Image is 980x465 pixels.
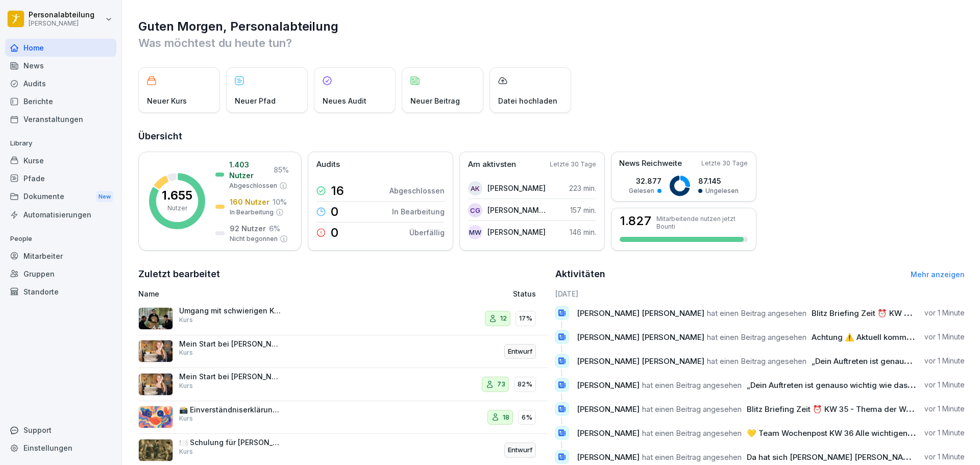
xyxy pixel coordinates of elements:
[167,204,187,213] p: Nutzer
[162,189,192,202] p: 1.655
[5,169,116,187] a: Pfade
[323,95,366,106] p: Neues Audit
[508,347,532,357] p: Entwurf
[179,405,281,414] p: 📸 Einverständniserklärung für Foto- und Videonutzung
[5,439,116,457] a: Einstellungen
[5,283,116,301] a: Standorte
[138,35,965,51] p: Was möchtest du heute tun?
[747,404,979,414] span: Blitz Briefing Zeit ⏰ KW 35 - Thema der Woche: Dips / Saucen
[497,379,505,389] p: 73
[138,439,173,461] img: c6pxyn0tmrqwj4a1jbcqb86l.png
[570,227,596,237] p: 146 min.
[230,234,278,243] p: Nicht begonnen
[235,95,276,106] p: Neuer Pfad
[498,95,557,106] p: Datei hochladen
[522,412,532,423] p: 6%
[642,380,742,390] span: hat einen Beitrag angesehen
[577,356,704,366] span: [PERSON_NAME] [PERSON_NAME]
[924,332,965,342] p: vor 1 Minute
[924,380,965,390] p: vor 1 Minute
[577,380,640,390] span: [PERSON_NAME]
[179,339,281,349] p: Mein Start bei [PERSON_NAME] - Personalfragebogen
[230,223,266,234] p: 92 Nutzer
[468,181,482,195] div: AK
[707,356,806,366] span: hat einen Beitrag angesehen
[96,191,113,203] div: New
[5,187,116,206] a: DokumenteNew
[707,332,806,342] span: hat einen Beitrag angesehen
[5,135,116,152] p: Library
[29,20,94,27] p: [PERSON_NAME]
[642,428,742,438] span: hat einen Beitrag angesehen
[629,176,661,186] p: 32.877
[179,381,193,390] p: Kurs
[5,75,116,92] a: Audits
[577,404,640,414] span: [PERSON_NAME]
[138,368,548,401] a: Mein Start bei [PERSON_NAME] - PersonalfragebogenKurs7382%
[468,225,482,239] div: MW
[138,307,173,330] img: ibmq16c03v2u1873hyb2ubud.png
[550,160,596,169] p: Letzte 30 Tage
[316,159,340,170] p: Audits
[924,428,965,438] p: vor 1 Minute
[138,373,173,396] img: aaay8cu0h1hwaqqp9269xjan.png
[273,197,287,207] p: 10 %
[519,313,532,324] p: 17%
[642,404,742,414] span: hat einen Beitrag angesehen
[924,356,965,366] p: vor 1 Minute
[577,308,704,318] span: [PERSON_NAME] [PERSON_NAME]
[179,348,193,357] p: Kurs
[924,308,965,318] p: vor 1 Minute
[179,372,281,381] p: Mein Start bei [PERSON_NAME] - Personalfragebogen
[29,11,94,19] p: Personalabteilung
[5,92,116,110] div: Berichte
[570,205,596,215] p: 157 min.
[5,206,116,224] a: Automatisierungen
[656,215,748,230] p: Mitarbeitende nutzen jetzt Bounti
[569,183,596,193] p: 223 min.
[924,452,965,462] p: vor 1 Minute
[5,421,116,439] div: Support
[503,412,509,423] p: 18
[629,186,654,195] p: Gelesen
[513,288,536,299] p: Status
[5,247,116,265] div: Mitarbeiter
[179,447,193,456] p: Kurs
[487,227,546,237] p: [PERSON_NAME]
[389,185,445,196] p: Abgeschlossen
[468,203,482,217] div: CG
[707,308,806,318] span: hat einen Beitrag angesehen
[468,159,516,170] p: Am aktivsten
[620,215,651,227] h3: 1.827
[701,159,748,168] p: Letzte 30 Tage
[924,404,965,414] p: vor 1 Minute
[138,406,173,428] img: kmlaa60hhy6rj8umu5j2s6g8.png
[5,39,116,57] a: Home
[577,428,640,438] span: [PERSON_NAME]
[555,288,965,299] h6: [DATE]
[274,164,289,175] p: 85 %
[269,223,280,234] p: 6 %
[642,452,742,462] span: hat einen Beitrag angesehen
[5,57,116,75] a: News
[5,110,116,128] a: Veranstaltungen
[508,445,532,455] p: Entwurf
[518,379,532,389] p: 82%
[179,414,193,423] p: Kurs
[229,181,277,190] p: Abgeschlossen
[229,159,271,181] p: 1.403 Nutzer
[5,265,116,283] div: Gruppen
[230,208,274,217] p: In Bearbeitung
[619,158,682,169] p: News Reichweite
[487,205,546,215] p: [PERSON_NAME] [PERSON_NAME]
[410,95,460,106] p: Neuer Beitrag
[5,152,116,169] a: Kurse
[179,315,193,325] p: Kurs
